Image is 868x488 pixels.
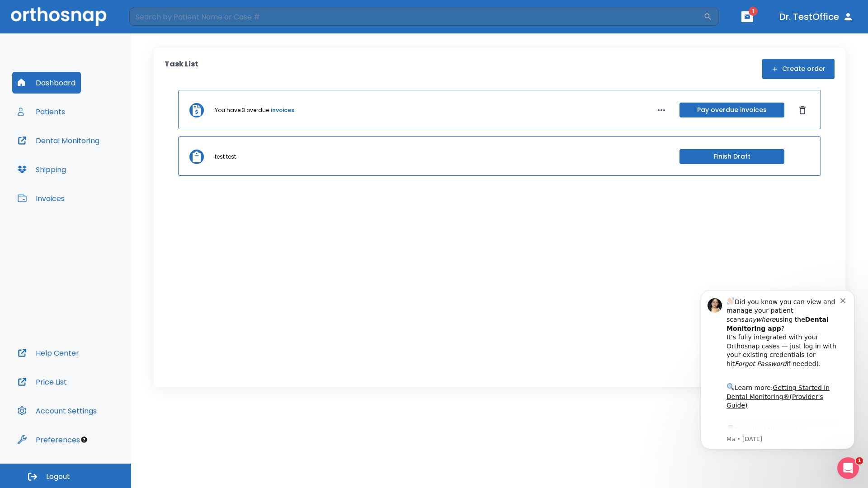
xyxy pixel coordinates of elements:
[776,9,857,25] button: Dr. TestOffice
[129,8,703,26] input: Search by Patient Name or Case #
[46,472,70,482] span: Logout
[12,101,71,122] button: Patients
[165,59,198,79] p: Task List
[12,400,102,422] button: Account Settings
[39,159,153,167] p: Message from Ma, sent 4w ago
[39,150,120,166] a: App Store
[215,106,269,114] p: You have 3 overdue
[11,7,107,26] img: Orthosnap
[12,130,105,151] button: Dental Monitoring
[153,19,160,27] button: Dismiss notification
[12,72,81,94] button: Dashboard
[12,159,71,180] button: Shipping
[762,59,835,79] button: Create order
[80,436,88,444] div: Tooltip anchor
[12,429,85,450] button: Preferences
[837,457,859,479] iframe: Intercom live chat
[795,103,810,117] button: Dismiss
[679,103,784,117] button: Pay overdue invoices
[687,277,868,464] iframe: Intercom notifications message
[12,188,70,209] button: Invoices
[271,106,294,114] a: invoices
[215,153,236,161] p: test test
[749,7,758,16] span: 1
[12,371,72,393] button: Price List
[679,149,784,164] button: Finish Draft
[39,147,153,193] div: Download the app: | ​ Let us know if you need help getting started!
[12,342,85,364] button: Help Center
[856,457,863,465] span: 1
